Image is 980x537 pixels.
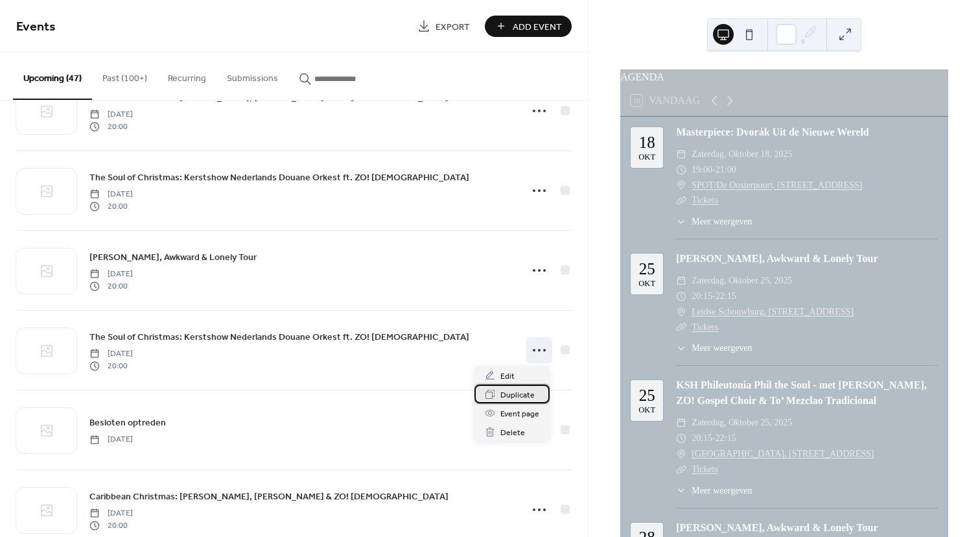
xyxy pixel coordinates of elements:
span: - [712,162,716,178]
div: ​ [676,193,686,208]
span: 20:15 [692,431,712,446]
span: Add Event [513,20,562,34]
span: Events [16,14,56,40]
a: Leidse Schouwburg, [STREET_ADDRESS] [692,304,854,320]
span: [DATE] [89,434,133,446]
span: 19:00 [692,162,712,178]
span: [DATE] [89,508,133,519]
a: [PERSON_NAME], Awkward & Lonely Tour [89,250,257,265]
div: ​ [676,320,686,335]
span: The Soul of Christmas: Kerstshow Nederlands Douane Orkest ft. ZO! [DEMOGRAPHIC_DATA] [89,171,469,185]
span: zaterdag, oktober 25, 2025 [692,273,792,289]
button: Upcoming (47) [13,53,92,100]
a: Tickets [692,322,718,332]
div: okt [638,280,655,288]
div: ​ [676,162,686,178]
span: Export [436,20,470,34]
span: 22:15 [716,431,736,446]
a: [GEOGRAPHIC_DATA], [STREET_ADDRESS] [692,446,874,462]
span: - [712,289,716,304]
span: - [712,431,716,446]
span: Delete [500,426,525,440]
span: [PERSON_NAME], Awkward & Lonely Tour [89,251,257,265]
a: The Soul of Christmas: Kerstshow Nederlands Douane Orkest ft. ZO! [DEMOGRAPHIC_DATA] [89,329,469,344]
div: ​ [676,215,686,228]
div: AGENDA [620,69,948,85]
span: 20:00 [89,200,133,212]
div: ​ [676,415,686,431]
span: Event page [500,407,539,421]
button: Add Event [485,16,572,37]
div: ​ [676,304,686,320]
span: Meer weergeven [692,484,752,497]
button: ​Meer weergeven [676,341,752,355]
span: 22:15 [716,289,736,304]
div: 25 [639,261,655,277]
a: Besloten optreden [89,415,166,430]
a: Tickets [692,195,718,205]
a: [PERSON_NAME], Awkward & Lonely Tour [676,253,878,264]
span: [DATE] [89,348,133,360]
button: Recurring [157,53,216,99]
span: Duplicate [500,388,535,402]
div: ​ [676,178,686,193]
span: 21:00 [716,162,736,178]
span: 20:00 [89,360,133,372]
span: zaterdag, oktober 18, 2025 [692,147,792,162]
button: Past (100+) [92,53,157,99]
span: 20:15 [692,289,712,304]
span: [DATE] [89,268,133,280]
span: Besloten optreden [89,416,166,430]
span: 20:00 [89,121,133,132]
span: 20:00 [89,519,133,531]
a: KSH Phileutonia Phil the Soul - met [PERSON_NAME], ZO! Gospel Choir & To’ Mezclao Tradicional [676,379,927,406]
div: ​ [676,273,686,289]
div: ​ [676,289,686,304]
div: ​ [676,147,686,162]
div: ​ [676,341,686,355]
span: [DATE] [89,189,133,200]
span: Meer weergeven [692,341,752,355]
span: zaterdag, oktober 25, 2025 [692,415,792,431]
button: ​Meer weergeven [676,215,752,228]
span: 20:00 [89,280,133,292]
a: Tickets [692,464,718,474]
div: okt [638,406,655,414]
div: ​ [676,484,686,497]
button: Submissions [216,53,288,99]
button: ​Meer weergeven [676,484,752,497]
a: Masterpiece: Dvorák Uit de Nieuwe Wereld [676,126,869,137]
a: SPOT/De Oosterpoort, [STREET_ADDRESS] [692,178,862,193]
a: [PERSON_NAME], Awkward & Lonely Tour [676,522,878,533]
div: ​ [676,431,686,446]
div: okt [638,153,655,161]
a: Export [408,16,480,37]
span: Edit [500,370,515,383]
div: ​ [676,462,686,477]
a: Caribbean Christmas: [PERSON_NAME], [PERSON_NAME] & ZO! [DEMOGRAPHIC_DATA] [89,489,449,504]
span: Meer weergeven [692,215,752,228]
a: The Soul of Christmas: Kerstshow Nederlands Douane Orkest ft. ZO! [DEMOGRAPHIC_DATA] [89,170,469,185]
span: Caribbean Christmas: [PERSON_NAME], [PERSON_NAME] & ZO! [DEMOGRAPHIC_DATA] [89,490,449,504]
div: 18 [639,134,655,150]
span: The Soul of Christmas: Kerstshow Nederlands Douane Orkest ft. ZO! [DEMOGRAPHIC_DATA] [89,331,469,344]
div: ​ [676,446,686,462]
span: [DATE] [89,109,133,121]
div: 25 [639,387,655,403]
